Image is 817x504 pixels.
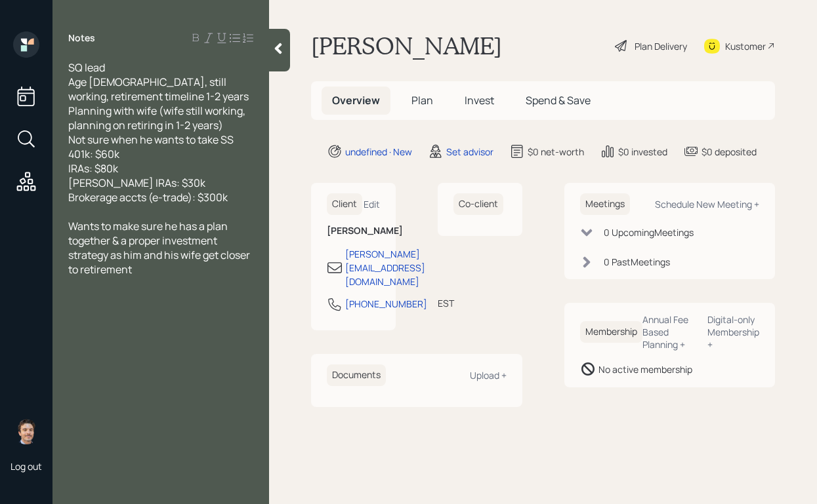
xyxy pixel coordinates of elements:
[642,313,698,351] div: Annual Fee Based Planning +
[702,145,757,159] div: $0 deposited
[327,225,380,237] h6: [PERSON_NAME]
[345,145,412,159] div: undefined · New
[707,313,759,351] div: Digital-only Membership +
[68,31,95,45] label: Notes
[68,219,252,277] span: Wants to make sure he has a plan together & a proper investment strategy as him and his wife get ...
[68,75,249,104] span: Age [DEMOGRAPHIC_DATA], still working, retirement timeline 1-2 years
[604,255,670,269] div: 0 Past Meeting s
[465,93,494,107] span: Invest
[725,39,766,53] div: Kustomer
[68,176,205,190] span: [PERSON_NAME] IRAs: $30k
[10,460,42,473] div: Log out
[311,31,502,60] h1: [PERSON_NAME]
[68,60,105,75] span: SQ lead
[364,198,380,210] div: Edit
[446,145,493,159] div: Set advisor
[470,369,507,381] div: Upload +
[618,145,667,159] div: $0 invested
[68,104,247,132] span: Planning with wife (wife still working, planning on retiring in 1-2 years)
[580,193,630,215] h6: Meetings
[68,147,119,161] span: 401k: $60k
[528,145,584,159] div: $0 net-worth
[580,321,642,343] h6: Membership
[655,198,759,210] div: Schedule New Meeting +
[327,364,386,386] h6: Documents
[598,362,692,376] div: No active membership
[327,193,362,215] h6: Client
[604,225,694,239] div: 0 Upcoming Meeting s
[526,93,591,107] span: Spend & Save
[68,161,118,176] span: IRAs: $80k
[332,93,380,107] span: Overview
[68,132,234,147] span: Not sure when he wants to take SS
[345,247,425,288] div: [PERSON_NAME][EMAIL_ADDRESS][DOMAIN_NAME]
[635,39,687,53] div: Plan Delivery
[453,193,503,215] h6: Co-client
[345,297,427,311] div: [PHONE_NUMBER]
[68,190,228,204] span: Brokerage accts (e-trade): $300k
[411,93,433,107] span: Plan
[13,418,39,444] img: robby-grisanti-headshot.png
